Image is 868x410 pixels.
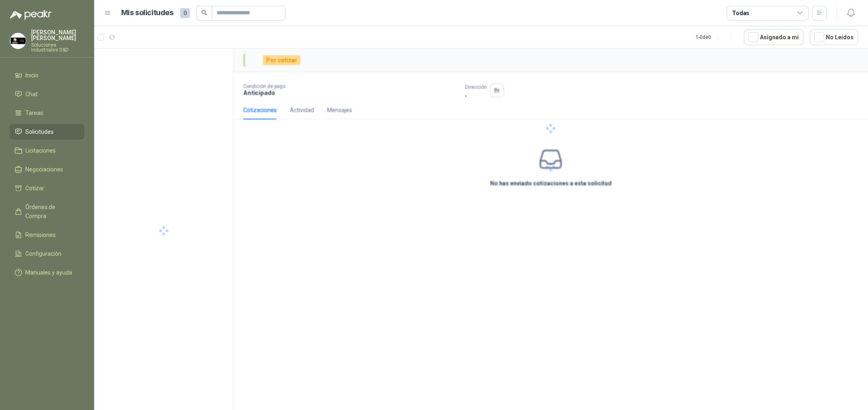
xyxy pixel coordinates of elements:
[10,265,84,280] a: Manuales y ayuda
[25,268,72,277] span: Manuales y ayuda
[744,29,803,45] button: Asignado a mi
[10,105,84,121] a: Tareas
[25,108,43,117] span: Tareas
[201,10,207,16] span: search
[10,33,26,49] img: Company Logo
[25,146,56,155] span: Licitaciones
[31,43,84,52] p: Soluciones Industriales D&D
[732,9,749,18] div: Todas
[25,165,63,174] span: Negociaciones
[25,90,38,99] span: Chat
[10,162,84,177] a: Negociaciones
[31,29,84,41] p: [PERSON_NAME] [PERSON_NAME]
[25,249,61,258] span: Configuración
[10,86,84,102] a: Chat
[10,199,84,224] a: Órdenes de Compra
[10,227,84,243] a: Remisiones
[180,8,190,18] span: 0
[25,230,56,239] span: Remisiones
[10,68,84,83] a: Inicio
[25,203,77,221] span: Órdenes de Compra
[696,31,737,44] div: 1 - 0 de 0
[121,7,174,19] h1: Mis solicitudes
[25,184,44,193] span: Cotizar
[25,71,38,80] span: Inicio
[10,143,84,158] a: Licitaciones
[810,29,858,45] button: No Leídos
[25,127,54,136] span: Solicitudes
[10,124,84,140] a: Solicitudes
[10,10,52,20] img: Logo peakr
[10,180,84,196] a: Cotizar
[10,246,84,261] a: Configuración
